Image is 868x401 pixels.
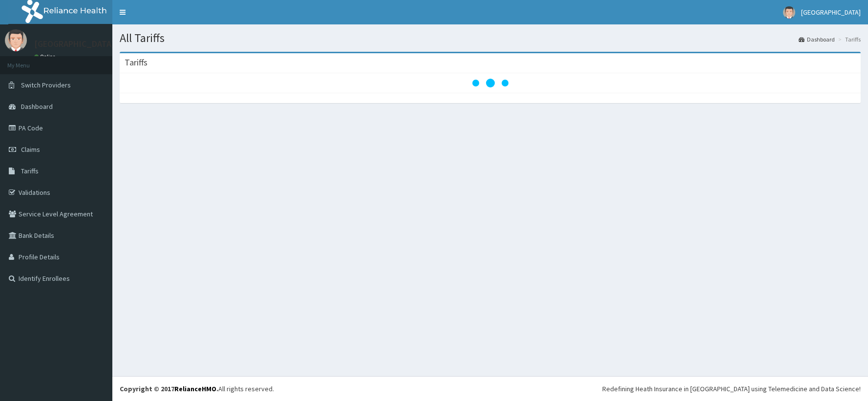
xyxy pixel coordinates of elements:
[471,63,510,103] svg: audio-loading
[125,58,148,67] h3: Tariffs
[602,384,861,394] div: Redefining Heath Insurance in [GEOGRAPHIC_DATA] using Telemedicine and Data Science!
[21,167,39,175] span: Tariffs
[836,35,861,43] li: Tariffs
[120,32,861,44] h1: All Tariffs
[783,6,795,19] img: User Image
[174,384,216,393] a: RelianceHMO
[5,29,27,51] img: User Image
[799,35,835,43] a: Dashboard
[21,81,71,89] span: Switch Providers
[34,40,115,48] p: [GEOGRAPHIC_DATA]
[120,384,218,393] strong: Copyright © 2017 .
[21,102,53,111] span: Dashboard
[34,53,58,60] a: Online
[21,145,40,154] span: Claims
[801,8,861,17] span: [GEOGRAPHIC_DATA]
[112,376,868,401] footer: All rights reserved.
